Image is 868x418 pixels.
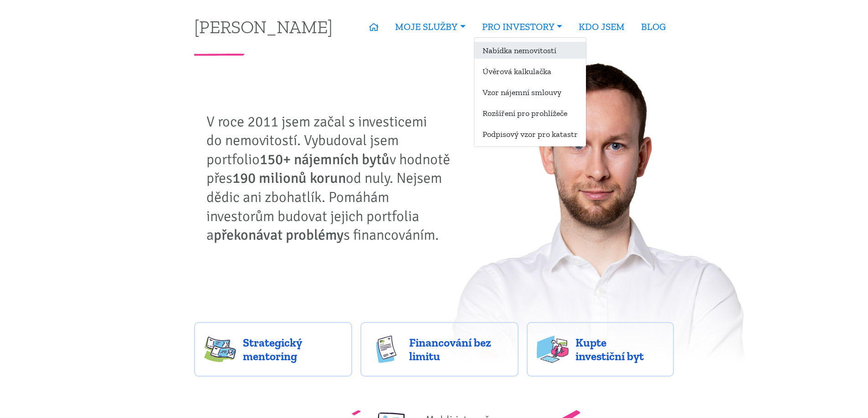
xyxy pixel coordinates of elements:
[243,336,342,363] span: Strategický mentoring
[232,169,346,187] strong: 190 milionů korun
[409,336,508,363] span: Financování bez limitu
[527,322,674,377] a: Kupte investiční byt
[387,16,473,37] a: MOJE SLUŽBY
[360,322,519,377] a: Financování bez limitu
[575,336,664,363] span: Kupte investiční byt
[474,63,586,80] a: Úvěrová kalkulačka
[474,126,586,142] a: Podpisový vzor pro katastr
[474,42,586,59] a: Nabídka nemovitostí
[474,105,586,121] a: Rozšíření pro prohlížeče
[260,151,390,168] strong: 150+ nájemních bytů
[633,16,674,37] a: BLOG
[570,16,633,37] a: KDO JSEM
[474,84,586,101] a: Vzor nájemní smlouvy
[537,336,569,363] img: flats
[214,226,344,244] strong: překonávat problémy
[194,322,352,377] a: Strategický mentoring
[474,16,570,37] a: PRO INVESTORY
[204,336,236,363] img: strategy
[370,336,402,363] img: finance
[194,18,333,35] a: [PERSON_NAME]
[206,112,457,245] p: V roce 2011 jsem začal s investicemi do nemovitostí. Vybudoval jsem portfolio v hodnotě přes od n...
